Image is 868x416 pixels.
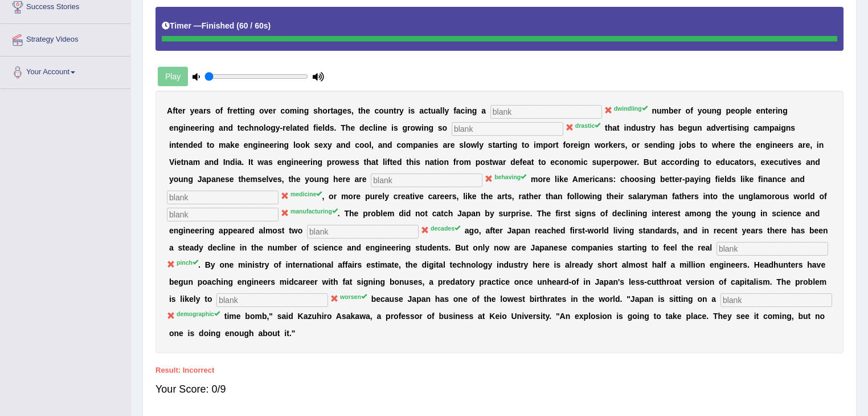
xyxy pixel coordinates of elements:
[716,106,722,115] b: g
[239,21,268,30] b: 60 / 60s
[411,106,415,115] b: s
[183,140,189,150] b: n
[443,106,445,115] b: l
[253,140,258,150] b: g
[760,106,765,115] b: n
[202,123,204,132] b: i
[595,140,601,150] b: w
[183,123,186,132] b: i
[240,106,243,115] b: t
[268,21,271,30] b: )
[617,123,620,132] b: t
[327,106,330,115] b: r
[434,140,439,150] b: s
[536,140,543,150] b: m
[657,106,662,115] b: u
[338,106,343,115] b: g
[316,123,318,132] b: i
[178,106,182,115] b: e
[396,106,399,115] b: r
[188,140,193,150] b: d
[223,123,228,132] b: n
[322,106,327,115] b: o
[690,106,693,115] b: f
[162,22,271,30] h5: Timer —
[264,123,266,132] b: l
[783,106,788,115] b: g
[456,106,461,115] b: a
[739,123,744,132] b: n
[431,106,436,115] b: u
[186,123,191,132] b: n
[369,123,373,132] b: c
[228,123,233,132] b: d
[382,123,387,132] b: e
[464,140,466,150] b: l
[248,140,253,150] b: n
[269,140,274,150] b: e
[230,106,233,115] b: r
[323,140,327,150] b: x
[382,140,387,150] b: n
[199,123,202,132] b: r
[411,123,416,132] b: o
[605,123,608,132] b: t
[350,123,355,132] b: e
[548,140,553,150] b: o
[407,123,410,132] b: r
[327,140,332,150] b: y
[436,106,440,115] b: a
[624,123,627,132] b: i
[244,140,248,150] b: e
[300,140,305,150] b: o
[195,123,199,132] b: e
[230,140,235,150] b: k
[481,106,486,115] b: a
[665,123,669,132] b: a
[236,21,239,30] b: (
[391,123,394,132] b: i
[365,123,369,132] b: e
[401,140,406,150] b: o
[651,123,656,132] b: y
[662,106,669,115] b: m
[697,123,702,132] b: n
[578,140,580,150] b: i
[244,123,249,132] b: c
[286,123,290,132] b: e
[626,123,631,132] b: n
[373,123,375,132] b: l
[355,140,359,150] b: c
[379,106,384,115] b: o
[678,123,683,132] b: b
[292,123,297,132] b: a
[359,140,365,150] b: o
[174,123,179,132] b: n
[273,106,276,115] b: r
[608,123,613,132] b: h
[781,123,786,132] b: g
[243,106,245,115] b: i
[428,106,431,115] b: t
[601,140,606,150] b: o
[631,123,636,132] b: d
[415,123,421,132] b: w
[1,24,130,52] a: Strategy Videos
[322,123,325,132] b: l
[495,140,499,150] b: a
[735,106,740,115] b: o
[745,106,747,115] b: l
[465,106,467,115] b: i
[636,123,641,132] b: u
[318,106,323,115] b: h
[427,140,429,150] b: i
[641,123,645,132] b: s
[687,123,693,132] b: g
[525,140,530,150] b: o
[580,140,586,150] b: g
[384,106,389,115] b: u
[419,106,424,115] b: a
[758,123,763,132] b: a
[365,140,370,150] b: o
[313,106,318,115] b: s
